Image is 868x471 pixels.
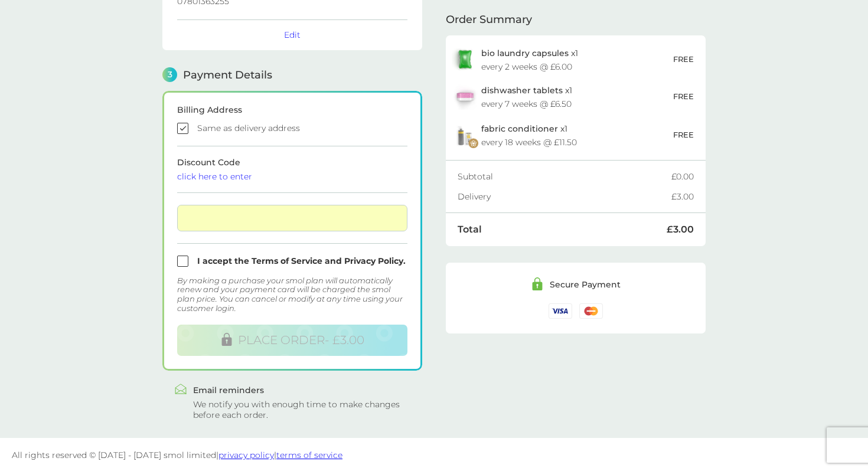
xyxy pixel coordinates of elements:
[458,225,667,234] div: Total
[218,450,274,460] a: privacy policy
[177,276,407,313] div: By making a purchase your smol plan will automatically renew and your payment card will be charge...
[671,172,694,181] div: £0.00
[177,172,407,181] div: click here to enter
[481,48,578,58] p: x 1
[481,123,558,134] span: fabric conditioner
[481,85,563,96] span: dishwasher tablets
[667,225,694,234] div: £3.00
[458,172,671,181] div: Subtotal
[481,138,577,146] div: every 18 weeks @ £11.50
[481,124,567,133] p: x 1
[481,100,572,108] div: every 7 weeks @ £6.50
[671,192,694,201] div: £3.00
[481,86,572,95] p: x 1
[673,53,694,66] p: FREE
[193,386,410,394] div: Email reminders
[183,70,272,80] span: Payment Details
[446,14,532,25] span: Order Summary
[481,48,569,58] span: bio laundry capsules
[458,192,671,201] div: Delivery
[673,129,694,141] p: FREE
[177,157,407,181] span: Discount Code
[481,63,572,71] div: every 2 weeks @ £6.00
[284,30,301,40] button: Edit
[177,106,407,114] div: Billing Address
[579,303,603,318] img: /assets/icons/cards/mastercard.svg
[162,67,177,82] span: 3
[182,213,403,223] iframe: Secure card payment input frame
[238,333,364,347] span: PLACE ORDER - £3.00
[549,303,572,318] img: /assets/icons/cards/visa.svg
[550,280,621,289] div: Secure Payment
[276,450,342,460] a: terms of service
[673,90,694,103] p: FREE
[177,325,407,356] button: PLACE ORDER- £3.00
[193,399,410,420] div: We notify you with enough time to make changes before each order.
